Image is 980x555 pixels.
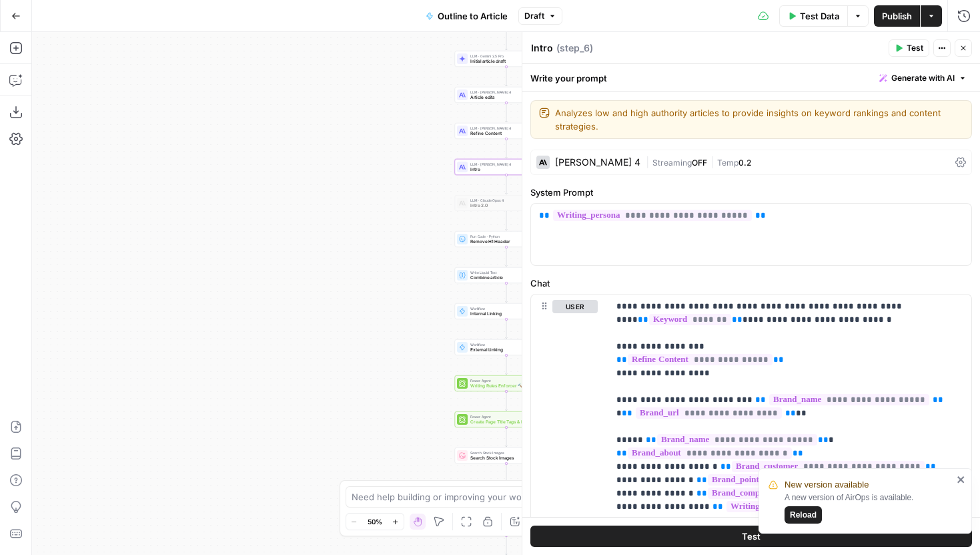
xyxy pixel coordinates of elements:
[470,166,540,173] span: Intro
[470,130,536,137] span: Refine Content
[882,9,912,23] span: Publish
[470,311,536,317] span: Internal Linking
[646,155,652,168] span: |
[506,283,508,303] g: Edge from step_8 to step_236
[785,506,822,524] button: Reload
[506,67,508,86] g: Edge from step_225 to step_226
[470,306,536,311] span: Workflow
[470,94,536,101] span: Article edits
[742,530,761,543] span: Test
[785,478,869,492] span: New version available
[455,303,558,319] div: WorkflowInternal LinkingStep 236
[470,198,536,203] span: LLM · Claude Opus 4
[506,31,508,50] g: Edge from start to step_225
[470,455,536,461] span: Search Stock Images
[874,69,972,87] button: Generate with AI
[455,447,558,464] div: Search Stock ImagesSearch Stock ImagesStep 259
[455,123,558,139] div: LLM · [PERSON_NAME] 4Refine ContentStep 256
[506,427,508,447] g: Edge from step_10 to step_259
[779,5,847,27] button: Test Data
[717,158,739,168] span: Temp
[455,339,558,355] div: WorkflowExternal LinkingStep 237
[874,5,920,27] button: Publish
[506,175,508,194] g: Edge from step_6 to step_235
[470,347,536,353] span: External Linking
[506,464,508,483] g: Edge from step_259 to step_260
[470,202,536,209] span: Intro 2.0
[470,378,536,383] span: Power Agent
[438,9,508,23] span: Outline to Article
[739,158,751,168] span: 0.2
[652,158,692,168] span: Streaming
[692,158,707,168] span: OFF
[522,64,980,91] div: Write your prompt
[455,195,558,211] div: LLM · Claude Opus 4Intro 2.0Step 235
[530,276,972,290] label: Chat
[957,474,966,485] button: close
[506,319,508,339] g: Edge from step_236 to step_237
[785,492,953,524] div: A new version of AirOps is available.
[470,270,540,275] span: Write Liquid Text
[790,509,817,521] span: Reload
[455,51,558,67] div: LLM · Gemini 2.5 ProInitial article draftStep 225
[506,139,508,158] g: Edge from step_256 to step_6
[506,536,508,555] g: Edge from step_261 to step_9
[368,516,382,527] span: 50%
[455,159,558,175] div: LLM · [PERSON_NAME] 4IntroStep 6
[455,375,558,391] div: Power AgentWriting Rules Enforcer 🔨Step 238
[470,58,536,65] span: Initial article draft
[556,41,593,55] span: ( step_6 )
[907,42,923,54] span: Test
[470,162,540,167] span: LLM · [PERSON_NAME] 4
[524,10,544,22] span: Draft
[455,87,558,103] div: LLM · [PERSON_NAME] 4Article editsStep 226
[470,126,536,131] span: LLM · [PERSON_NAME] 4
[506,391,508,411] g: Edge from step_238 to step_10
[506,211,508,230] g: Edge from step_235 to step_227
[555,158,640,167] div: [PERSON_NAME] 4
[506,247,508,266] g: Edge from step_227 to step_8
[470,234,530,239] span: Run Code · Python
[518,7,562,25] button: Draft
[530,186,972,199] label: System Prompt
[889,39,929,57] button: Test
[470,414,538,419] span: Power Agent
[891,72,955,84] span: Generate with AI
[552,300,598,313] button: user
[800,9,839,23] span: Test Data
[455,267,558,283] div: Write Liquid TextCombine articleStep 8
[530,526,972,547] button: Test
[470,89,536,95] span: LLM · [PERSON_NAME] 4
[455,231,558,247] div: Run Code · PythonRemove H1 HeaderStep 227
[506,355,508,375] g: Edge from step_237 to step_238
[470,383,536,389] span: Writing Rules Enforcer 🔨
[470,238,530,245] span: Remove H1 Header
[418,5,516,27] button: Outline to Article
[470,274,540,281] span: Combine article
[470,342,536,347] span: Workflow
[470,53,536,59] span: LLM · Gemini 2.5 Pro
[707,155,717,168] span: |
[531,41,553,55] textarea: Intro
[470,419,538,425] span: Create Page Title Tags & Meta Descriptions
[470,450,536,455] span: Search Stock Images
[455,411,558,427] div: Power AgentCreate Page Title Tags & Meta DescriptionsStep 10
[506,103,508,122] g: Edge from step_226 to step_256
[555,106,963,133] textarea: Analyzes low and high authority articles to provide insights on keyword rankings and content stra...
